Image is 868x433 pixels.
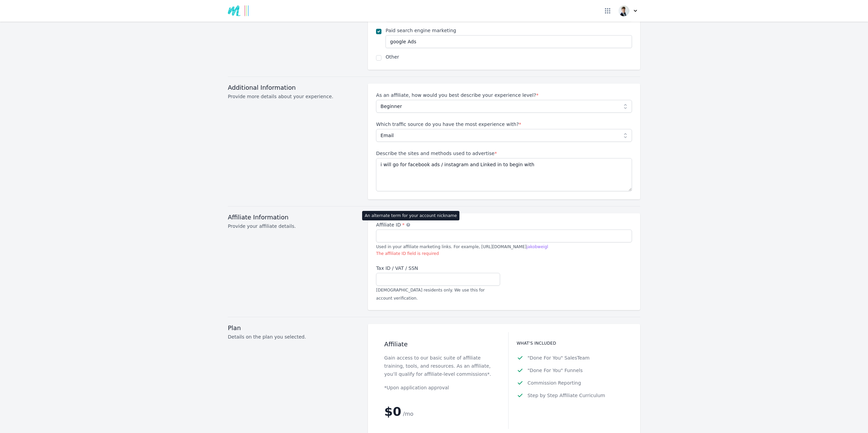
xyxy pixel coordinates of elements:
h3: Plan [228,324,360,332]
div: An alternate term for your account nickname [362,211,460,220]
label: Affiliate ID [376,221,632,228]
span: "Done For You" SalesTeam [528,354,590,362]
label: Paid search engine marketing [386,27,632,34]
p: Details on the plan you selected. [228,333,360,340]
span: Step by Step Affiliate Curriculum [528,392,605,399]
span: [DEMOGRAPHIC_DATA] residents only. We use this for account verification. [376,288,485,301]
label: Other [386,53,632,60]
span: /mo [403,411,414,417]
span: Gain access to our basic suite of affiliate training, tools, and resources. As an affiliate, you’... [384,355,491,377]
h3: Affiliate Information [228,213,360,221]
span: "Done For You" Funnels [528,367,583,374]
label: As an affiliate, how would you best describe your experience level? [376,92,632,99]
h2: Affiliate [384,340,492,348]
p: Provide more details about your experience. [228,93,360,100]
label: Tax ID / VAT / SSN [376,265,500,272]
span: *Upon application approval [384,385,449,390]
span: Used in your affiliate marketing links. For example, [URL][DOMAIN_NAME] [376,244,548,249]
span: jakobweigl [527,244,548,249]
label: Describe the sites and methods used to advertise [376,150,632,157]
h3: What's included [517,340,624,346]
span: $0 [384,405,401,418]
h3: Additional Information [228,84,360,92]
span: Commission Reporting [528,380,581,387]
label: Which traffic source do you have the most experience with? [376,121,632,128]
p: The affiliate ID field is required [376,251,632,257]
p: Provide your affiliate details. [228,223,360,230]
